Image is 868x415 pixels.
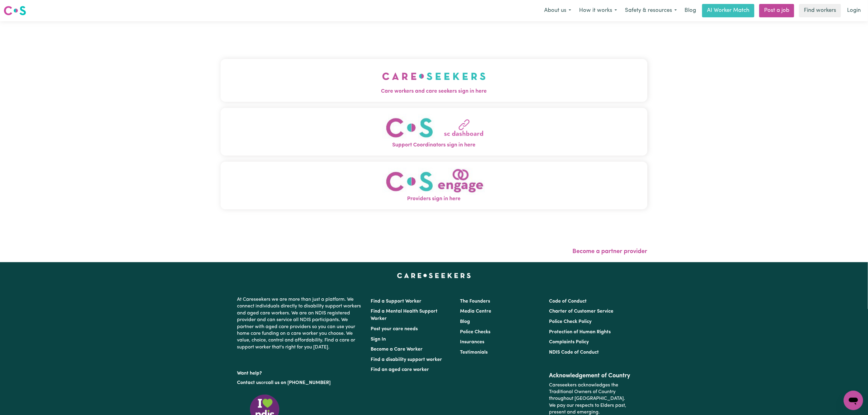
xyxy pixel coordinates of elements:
[460,319,470,324] a: Blog
[371,337,386,342] a: Sign In
[573,249,647,255] a: Become a partner provider
[221,108,647,156] button: Support Coordinators sign in here
[621,4,681,17] button: Safety & resources
[4,4,26,18] a: Careseekers logo
[371,347,423,352] a: Become a Care Worker
[371,299,422,304] a: Find a Support Worker
[549,309,613,314] a: Charter of Customer Service
[237,377,364,389] p: or
[843,4,864,17] a: Login
[237,368,364,377] p: Want help?
[237,380,261,385] a: Contact us
[702,4,754,17] a: AI Worker Match
[460,309,491,314] a: Media Centre
[4,5,26,16] img: Careseekers logo
[221,59,647,101] button: Care workers and care seekers sign in here
[371,367,429,372] a: Find an aged care worker
[549,330,611,334] a: Protection of Human Rights
[460,330,490,334] a: Police Checks
[266,380,331,385] a: call us on [PHONE_NUMBER]
[799,4,841,17] a: Find workers
[460,299,490,304] a: The Founders
[681,4,700,17] a: Blog
[237,294,364,353] p: At Careseekers we are more than just a platform. We connect individuals directly to disability su...
[221,141,647,149] span: Support Coordinators sign in here
[221,195,647,203] span: Providers sign in here
[371,327,418,331] a: Post your care needs
[371,357,442,362] a: Find a disability support worker
[549,340,589,345] a: Complaints Policy
[540,4,575,17] button: About us
[549,350,599,355] a: NDIS Code of Conduct
[397,273,471,278] a: Careseekers home page
[575,4,621,17] button: How it works
[844,391,863,410] iframe: Button to launch messaging window, conversation in progress
[549,372,631,379] h2: Acknowledgement of Country
[460,340,484,345] a: Insurances
[549,299,587,304] a: Code of Conduct
[371,309,438,321] a: Find a Mental Health Support Worker
[759,4,794,17] a: Post a job
[221,87,647,95] span: Care workers and care seekers sign in here
[549,319,592,324] a: Police Check Policy
[460,350,488,355] a: Testimonials
[221,162,647,209] button: Providers sign in here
